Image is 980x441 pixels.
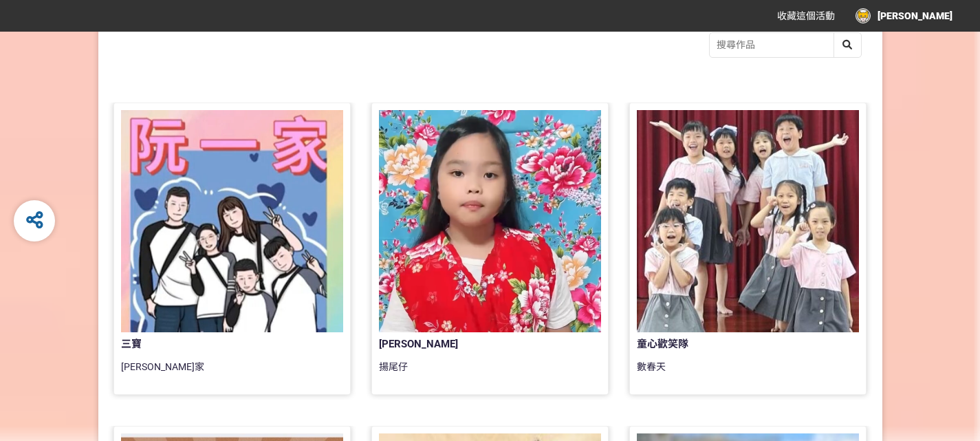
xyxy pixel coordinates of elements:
input: 搜尋作品 [710,33,861,57]
div: [PERSON_NAME] [379,336,556,352]
a: 童心歡笑隊數春天 [629,103,867,395]
span: 收藏這個活動 [777,10,835,21]
a: 三寶[PERSON_NAME]家 [113,103,351,395]
div: [PERSON_NAME]家 [121,360,343,387]
a: [PERSON_NAME]揚尾仔 [371,103,609,395]
div: 三寶 [121,336,298,352]
div: 揚尾仔 [379,360,601,387]
div: 童心歡笑隊 [637,336,814,352]
div: 數春天 [637,360,859,387]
